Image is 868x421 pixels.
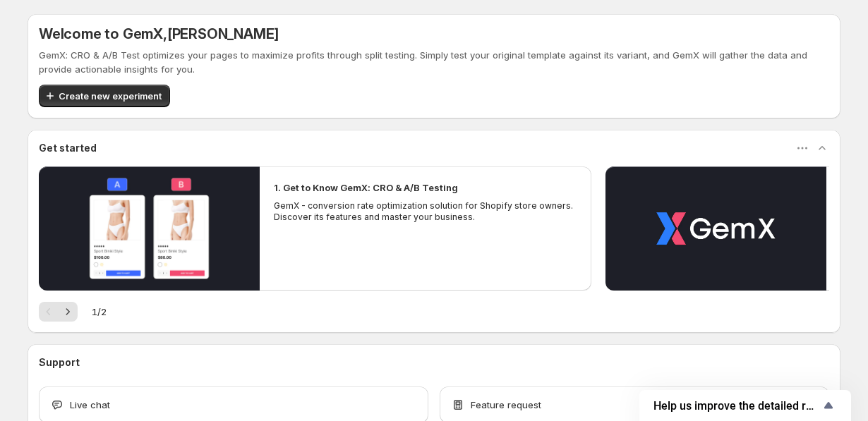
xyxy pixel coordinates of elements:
h2: 1. Get to Know GemX: CRO & A/B Testing [274,181,458,195]
button: Show survey - Help us improve the detailed report for A/B campaigns [653,397,837,414]
button: Next [58,302,78,322]
span: , [PERSON_NAME] [163,25,279,42]
button: Create new experiment [39,85,170,107]
nav: Pagination [39,302,78,322]
span: Live chat [70,398,110,412]
button: Play video [605,166,826,291]
span: Create new experiment [59,89,162,103]
button: Play video [39,166,260,291]
span: Help us improve the detailed report for A/B campaigns [653,399,820,413]
h3: Support [39,355,80,370]
p: GemX - conversion rate optimization solution for Shopify store owners. Discover its features and ... [274,200,577,223]
span: 1 / 2 [92,305,107,319]
p: GemX: CRO & A/B Test optimizes your pages to maximize profits through split testing. Simply test ... [39,48,829,76]
span: Feature request [471,398,541,412]
h3: Get started [39,141,97,155]
h5: Welcome to GemX [39,25,279,42]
